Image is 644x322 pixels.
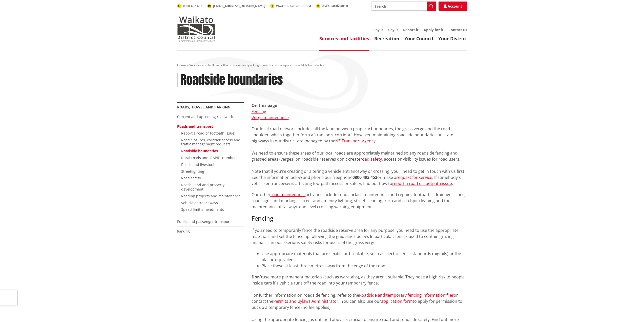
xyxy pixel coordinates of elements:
[352,175,377,180] strong: 0800 492 452
[252,168,465,180] span: Note that if you're creating or altering a vehicle entranceway or crossing, you'll need to get in...
[181,131,234,136] a: Report a road or footpath issue
[374,35,399,42] a: Recreation
[360,156,382,162] a: road safety
[270,4,311,8] a: WaikatoDistrictCouncil
[371,2,436,11] input: Search input
[404,35,433,42] a: Your Council
[252,115,289,120] a: Verge maintenance
[252,192,465,210] span: Our other activities include road surface maintenance and repairs, footpaths, drainage issues, ro...
[359,292,454,298] a: Roadside and temporary fencing information flier
[396,175,432,180] a: request for service
[271,192,306,197] a: road maintenance
[316,4,348,8] a: @WaikatoDistrict
[335,138,373,144] a: NZ Transport Agenc
[392,181,452,186] a: report a road or footpath issue
[177,4,202,8] a: 0800 492 452
[273,298,338,304] a: Permits and Bylaws Administrator
[177,16,215,42] img: Waikato District Council - Te Kaunihera aa Takiwaa o Waikato
[252,109,266,114] a: Fencing
[373,27,383,32] a: Say it
[177,114,235,119] a: Current and upcoming roadworks
[181,169,204,174] a: Streetlighting
[180,73,283,87] h1: Roadside boundaries
[189,63,220,67] a: Services and facilities
[403,27,419,32] a: Report it
[223,63,259,67] a: Roads, travel and parking
[183,4,202,8] span: 0800 492 452
[177,229,190,234] a: Parking
[252,227,467,245] p: If you need to temporarily fence the roadside reserve area for any purpose, you need to use the a...
[177,63,186,67] a: Home
[181,200,218,205] a: Vehicle entranceways
[438,35,467,42] a: Your District
[181,182,224,192] a: Roads, land and property development
[181,148,218,153] a: Roadside boundaries
[262,63,291,67] a: Roads and transport
[262,263,386,269] span: Place these at least three metres away from the edge of the road.
[252,126,467,186] p: Our local road network includes all the land between property boundaries, the grass verge and the...
[181,176,201,180] a: Road safety
[295,63,324,67] span: Roadside boundaries
[322,4,348,8] span: @WaikatoDistrict
[177,105,230,109] a: Roads, travel and parking
[276,4,311,8] span: WaikatoDistrictCouncil
[388,27,398,32] a: Pay it
[252,103,277,108] strong: On this page
[439,2,467,11] a: Account
[262,251,461,262] span: Use appropriate materials that are flexible or breakable, such as electric fence standards (pigta...
[177,219,231,224] a: Public and passenger transport
[424,27,443,32] a: Apply for it
[207,4,265,8] a: [EMAIL_ADDRESS][DOMAIN_NAME]
[319,35,369,42] a: Services and facilities
[252,215,467,222] h3: Fencing
[181,207,224,212] a: Speed limit amendments
[181,194,241,198] a: Roading projects and maintenance
[252,274,263,280] strong: Don't
[181,155,238,160] a: Rural roads and 'RAPID' numbers
[252,175,461,186] span: hone our freephone or make a . If somebody's vehicle entranceway is affecting footpath access or ...
[177,63,467,68] nav: breadcrumb
[448,27,467,32] a: Contact us
[177,124,213,129] a: Roads and transport
[381,298,413,304] a: application form
[213,4,265,8] span: [EMAIL_ADDRESS][DOMAIN_NAME]
[181,138,240,147] a: Road closures, corridor access and traffic management requests
[181,162,215,167] a: Roads and livestock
